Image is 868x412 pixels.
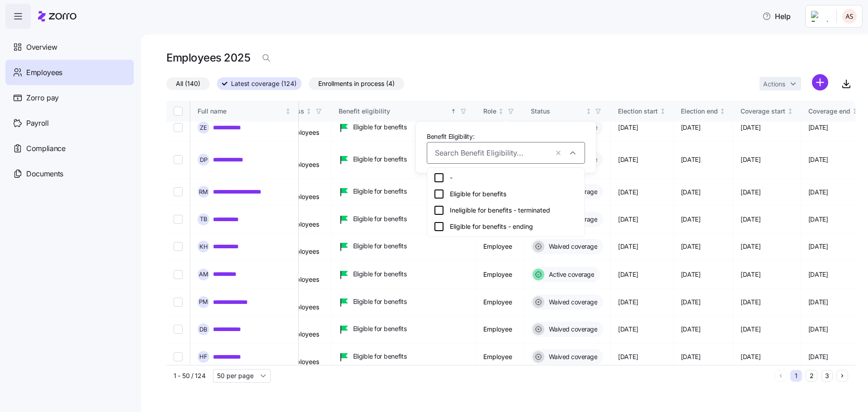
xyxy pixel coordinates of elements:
[476,233,524,260] td: Employee
[546,270,594,279] span: Active coverage
[546,325,598,334] span: Waived coverage
[681,215,701,224] span: [DATE]
[719,108,726,114] div: Not sorted
[546,352,598,361] span: Waived coverage
[353,324,407,333] span: Eligible for benefits
[5,34,134,60] a: Overview
[199,354,208,360] span: H F
[618,215,638,224] span: [DATE]
[763,81,785,87] span: Actions
[476,289,524,316] td: Employee
[806,370,817,382] button: 2
[618,352,638,361] span: [DATE]
[280,260,331,289] td: All Employees
[618,188,638,197] span: [DATE]
[681,242,701,251] span: [DATE]
[280,114,331,141] td: All Employees
[476,316,524,343] td: Employee
[280,179,331,206] td: All Employees
[353,352,407,361] span: Eligible for benefits
[821,370,833,382] button: 3
[585,108,592,114] div: Not sorted
[174,123,183,132] input: Select record 34
[531,106,584,116] div: Status
[174,352,183,361] input: Select record 42
[476,343,524,370] td: Employee
[524,101,611,122] th: StatusNot sorted
[546,298,598,307] span: Waived coverage
[476,101,524,122] th: RoleNot sorted
[200,216,208,222] span: T B
[5,110,134,136] a: Payroll
[681,123,701,132] span: [DATE]
[174,270,183,279] input: Select record 39
[174,107,183,116] input: Select all records
[353,214,407,223] span: Eligible for benefits
[801,101,866,122] th: Coverage endNot sorted
[755,7,798,25] button: Help
[353,123,407,132] span: Eligible for benefits
[427,132,474,141] span: Benefit Eligibility:
[280,233,331,260] td: All Employees
[681,270,701,279] span: [DATE]
[808,242,828,251] span: [DATE]
[280,289,331,316] td: All Employees
[174,242,183,251] input: Select record 38
[733,101,801,122] th: Coverage startNot sorted
[741,298,760,307] span: [DATE]
[741,155,760,164] span: [DATE]
[450,108,457,114] div: Sorted ascending
[618,123,638,132] span: [DATE]
[280,206,331,233] td: All Employees
[174,371,206,380] span: 1 - 50 / 124
[199,271,208,277] span: A M
[681,298,701,307] span: [DATE]
[166,51,250,65] h1: Employees 2025
[434,221,578,232] div: Eligible for benefits - ending
[611,101,674,122] th: Election startNot sorted
[353,297,407,306] span: Eligible for benefits
[842,9,857,24] img: 9c19ce4635c6dd4ff600ad4722aa7a00
[808,298,828,307] span: [DATE]
[198,106,283,116] div: Full name
[434,205,578,216] div: Ineligible for benefits - terminated
[681,155,701,164] span: [DATE]
[331,101,476,122] th: Benefit eligibilitySorted ascending
[618,242,638,251] span: [DATE]
[231,78,297,90] span: Latest coverage (124)
[808,325,828,334] span: [DATE]
[546,242,598,251] span: Waived coverage
[790,370,802,382] button: 1
[741,106,785,116] div: Coverage start
[280,101,331,122] th: ClassNot sorted
[852,108,858,114] div: Not sorted
[681,106,718,116] div: Election end
[280,142,331,179] td: All Employees
[339,106,449,116] div: Benefit eligibility
[353,155,407,164] span: Eligible for benefits
[618,155,638,164] span: [DATE]
[674,101,734,122] th: Election endNot sorted
[199,327,208,332] span: D B
[681,188,701,197] span: [DATE]
[741,325,760,334] span: [DATE]
[741,188,760,197] span: [DATE]
[280,316,331,343] td: All Employees
[681,352,701,361] span: [DATE]
[199,299,208,305] span: P M
[483,106,496,116] div: Role
[353,270,407,279] span: Eligible for benefits
[5,60,134,85] a: Employees
[26,67,62,78] span: Employees
[762,11,791,22] span: Help
[741,270,760,279] span: [DATE]
[176,78,200,90] span: All (140)
[681,325,701,334] span: [DATE]
[5,161,134,186] a: Documents
[280,343,331,370] td: All Employees
[26,143,66,154] span: Compliance
[808,215,828,224] span: [DATE]
[5,85,134,110] a: Zorro pay
[174,298,183,307] input: Select record 40
[759,77,801,90] button: Actions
